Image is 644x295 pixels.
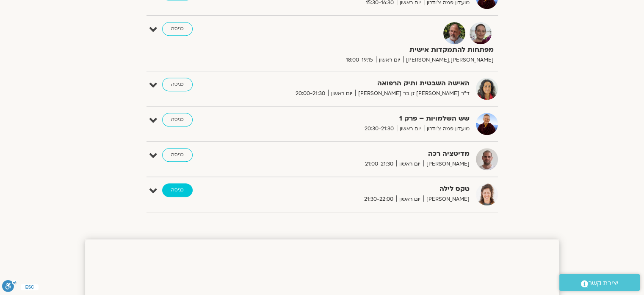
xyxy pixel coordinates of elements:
span: יום ראשון [328,89,355,98]
span: [PERSON_NAME] [423,160,470,169]
span: יום ראשון [376,56,403,65]
a: יצירת קשר [559,274,640,291]
a: כניסה [162,148,193,162]
span: ד״ר [PERSON_NAME] זן בר [PERSON_NAME] [355,89,470,98]
strong: מדיטציה רכה [262,148,470,160]
a: כניסה [162,113,193,126]
strong: שש השלמויות – פרק 1 [262,113,470,124]
span: 21:30-22:00 [361,195,396,204]
span: יום ראשון [396,160,423,169]
a: כניסה [162,78,193,91]
span: יום ראשון [397,124,424,133]
a: כניסה [162,183,193,197]
span: יצירת קשר [588,278,619,289]
strong: טקס לילה [262,183,470,195]
span: [PERSON_NAME] [423,195,470,204]
strong: האישה השבטית ותיק הרפואה [262,78,470,89]
span: יום ראשון [396,195,423,204]
span: [PERSON_NAME],[PERSON_NAME] [403,56,494,65]
strong: מפתחות להתמקדות אישית [286,44,494,56]
span: 20:30-21:30 [362,124,397,133]
span: 20:00-21:30 [293,89,328,98]
span: 21:00-21:30 [362,160,396,169]
span: 18:00-19:15 [343,56,376,65]
a: כניסה [162,22,193,36]
span: מועדון פמה צ'ודרון [424,124,470,133]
